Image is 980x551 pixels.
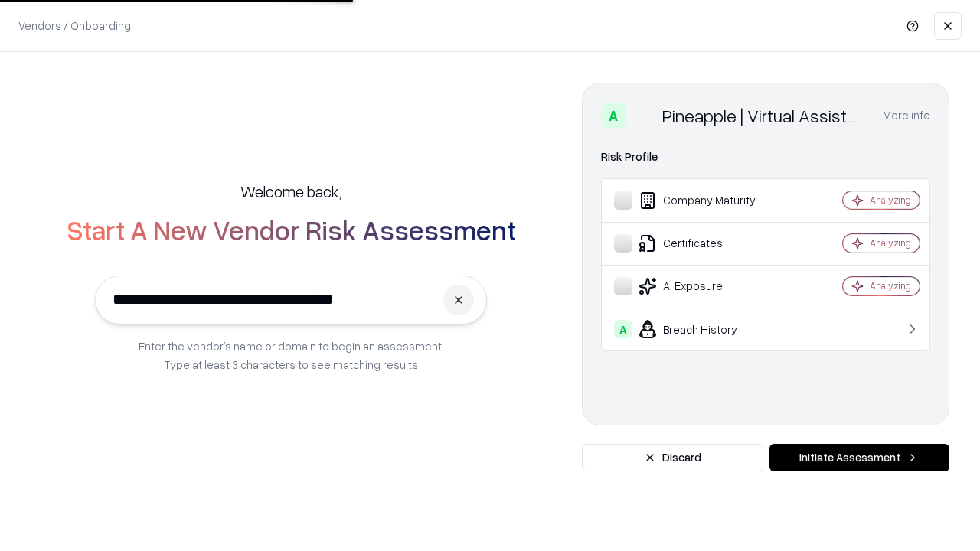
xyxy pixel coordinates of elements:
[870,279,911,292] div: Analyzing
[870,236,911,249] div: Analyzing
[662,103,864,128] div: Pineapple | Virtual Assistant Agency
[870,194,911,207] div: Analyzing
[18,18,131,34] p: Vendors / Onboarding
[139,337,444,373] p: Enter the vendor’s name or domain to begin an assessment. Type at least 3 characters to see match...
[614,320,797,338] div: Breach History
[240,181,341,202] h5: Welcome back,
[883,102,930,129] button: More info
[614,234,797,253] div: Certificates
[601,148,930,166] div: Risk Profile
[67,214,516,245] h2: Start A New Vendor Risk Assessment
[614,320,632,338] div: A
[614,277,797,295] div: AI Exposure
[632,103,656,128] img: Pineapple | Virtual Assistant Agency
[614,191,797,210] div: Company Maturity
[769,444,949,471] button: Initiate Assessment
[601,103,626,128] div: A
[582,444,763,471] button: Discard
